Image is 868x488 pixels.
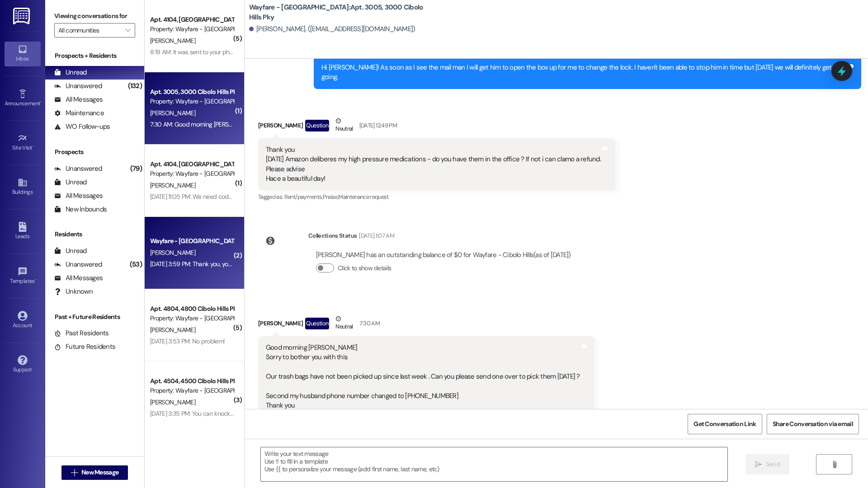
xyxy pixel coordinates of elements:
[128,162,144,176] div: (79)
[150,304,234,314] div: Apt. 4804, 4800 Cibolo Hills Pky
[266,145,601,184] div: Thank you [DATE] Amazon deliberes my high pressure medications - do you have them in the office ?...
[35,277,36,283] span: •
[308,231,357,240] div: Collections Status
[357,319,380,328] div: 7:30 AM
[150,181,195,189] span: [PERSON_NAME]
[127,258,144,272] div: (53)
[316,250,571,260] div: [PERSON_NAME] has an outstanding balance of $0 for Wayfare - Cibolo Hills (as of [DATE])
[45,51,144,61] div: Prospects + Residents
[54,191,103,201] div: All Messages
[249,3,430,22] b: Wayfare - [GEOGRAPHIC_DATA]: Apt. 3005, 3000 Cibolo Hills Pky
[357,121,397,130] div: [DATE] 12:49 PM
[150,97,234,106] div: Property: Wayfare - [GEOGRAPHIC_DATA]
[54,122,110,131] div: WO Follow-ups
[45,312,144,322] div: Past + Future Residents
[54,178,87,187] div: Unread
[54,342,115,352] div: Future Residents
[54,95,103,104] div: All Messages
[126,79,144,93] div: (132)
[5,264,41,288] a: Templates •
[5,219,41,244] a: Leads
[33,143,34,150] span: •
[305,120,329,131] div: Question
[150,87,234,97] div: Apt. 3005, 3000 Cibolo Hills Pky
[150,260,243,268] div: [DATE] 3:59 PM: Thank you, you too!
[54,9,135,23] label: Viewing conversations for
[54,328,109,338] div: Past Residents
[13,8,32,24] img: ResiDesk Logo
[693,419,756,429] span: Get Conversation Link
[150,192,295,201] div: [DATE] 11:05 PM: We need code to get to our apartment
[45,147,144,157] div: Prospects
[745,454,789,474] button: Send
[54,287,93,296] div: Unknown
[338,263,391,273] label: Click to show details
[258,190,615,203] div: Tagged as:
[81,468,118,477] span: New Message
[150,326,195,334] span: [PERSON_NAME]
[150,249,195,257] span: [PERSON_NAME]
[54,246,87,256] div: Unread
[150,376,234,386] div: Apt. 4504, 4500 Cibolo Hills Pky
[54,164,102,174] div: Unanswered
[323,193,338,201] span: Praise ,
[773,419,853,429] span: Share Conversation via email
[688,414,762,434] button: Get Conversation Link
[150,409,339,418] div: [DATE] 3:35 PM: You can knock on the door my daughter's are over there
[150,169,234,178] div: Property: Wayfare - [GEOGRAPHIC_DATA]
[150,398,195,406] span: [PERSON_NAME]
[321,63,847,82] div: Hi [PERSON_NAME]! As soon as I see the mail man I will get him to open the box up for me to chang...
[150,160,234,169] div: Apt. 4104, [GEOGRAPHIC_DATA]
[71,469,78,476] i: 
[334,314,354,333] div: Neutral
[150,24,234,34] div: Property: Wayfare - [GEOGRAPHIC_DATA]
[305,318,329,329] div: Question
[150,386,234,395] div: Property: Wayfare - [GEOGRAPHIC_DATA]
[284,193,323,201] span: Rent/payments ,
[58,23,121,38] input: All communities
[5,42,41,66] a: Inbox
[150,37,195,45] span: [PERSON_NAME]
[266,343,580,411] div: Good morning [PERSON_NAME] Sorry to bother you with this Our trash bags have not been picked up s...
[766,460,780,469] span: Send
[54,260,102,269] div: Unanswered
[61,465,128,480] button: New Message
[258,314,594,336] div: [PERSON_NAME]
[338,193,389,201] span: Maintenance request
[5,131,41,155] a: Site Visit •
[334,116,354,135] div: Neutral
[755,461,762,468] i: 
[5,175,41,199] a: Buildings
[54,108,104,118] div: Maintenance
[54,81,102,91] div: Unanswered
[831,461,838,468] i: 
[150,15,234,24] div: Apt. 4104, [GEOGRAPHIC_DATA]
[40,99,42,105] span: •
[54,273,103,283] div: All Messages
[150,120,832,128] div: 7:30 AM: Good morning [PERSON_NAME] Sorry to bother you with this Our trash bags have not been pi...
[45,230,144,239] div: Residents
[258,116,615,138] div: [PERSON_NAME]
[150,48,582,56] div: 8:19 AM: It was sent to your phone number. You need to download the "Gatewise app" and enter in y...
[357,231,394,240] div: [DATE] 1:07 AM
[150,337,225,345] div: [DATE] 3:53 PM: No problem!
[150,314,234,323] div: Property: Wayfare - [GEOGRAPHIC_DATA]
[125,27,130,34] i: 
[5,308,41,333] a: Account
[5,352,41,377] a: Support
[54,68,87,77] div: Unread
[150,109,195,117] span: [PERSON_NAME]
[249,24,415,34] div: [PERSON_NAME]. ([EMAIL_ADDRESS][DOMAIN_NAME])
[767,414,859,434] button: Share Conversation via email
[150,236,234,246] div: Wayfare - [GEOGRAPHIC_DATA]
[54,205,107,214] div: New Inbounds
